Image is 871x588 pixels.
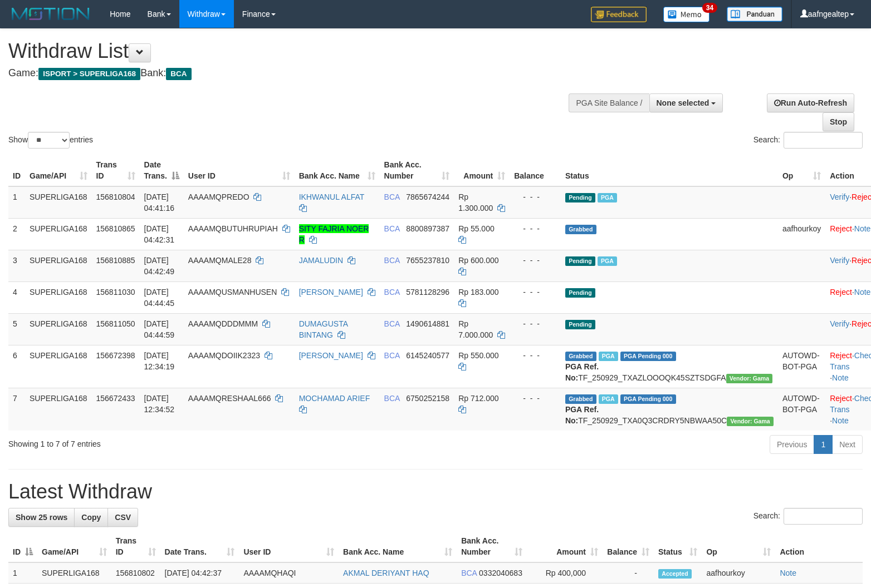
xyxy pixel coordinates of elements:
[144,288,175,308] span: [DATE] 04:44:45
[25,186,92,219] td: SUPERLIGA168
[527,531,603,562] th: Amount: activate to sort column ascending
[565,256,595,266] span: Pending
[8,508,75,527] a: Show 25 rows
[458,224,495,233] span: Rp 55.000
[295,155,380,186] th: Bank Acc. Name: activate to sort column ascending
[514,223,556,234] div: - - -
[778,345,825,388] td: AUTOWD-BOT-PGA
[81,513,101,522] span: Copy
[384,224,400,233] span: BCA
[565,352,596,361] span: Grabbed
[299,394,370,403] a: MOCHAMAD ARIEF
[702,562,775,584] td: aafhourkoy
[458,256,498,265] span: Rp 600.000
[8,6,93,22] img: MOTION_logo.png
[299,224,369,244] a: SITY FAJRIA NOER R
[775,531,863,562] th: Action
[565,394,596,404] span: Grabbed
[830,288,852,297] a: Reject
[770,435,814,454] a: Previous
[339,531,457,562] th: Bank Acc. Name: activate to sort column ascending
[184,155,295,186] th: User ID: activate to sort column ascending
[28,132,70,149] select: Showentries
[8,186,25,219] td: 1
[830,319,849,328] a: Verify
[25,345,92,388] td: SUPERLIGA168
[74,508,108,527] a: Copy
[111,562,160,584] td: 156810802
[8,481,863,503] h1: Latest Withdraw
[565,193,595,202] span: Pending
[620,394,676,404] span: PGA Pending
[8,68,570,79] h4: Game: Bank:
[620,352,676,361] span: PGA Pending
[726,374,773,383] span: Vendor URL: https://trx31.1velocity.biz
[239,531,339,562] th: User ID: activate to sort column ascending
[565,362,599,382] b: PGA Ref. No:
[8,155,25,186] th: ID
[603,531,654,562] th: Balance: activate to sort column ascending
[753,508,863,525] label: Search:
[8,388,25,431] td: 7
[96,256,135,265] span: 156810885
[384,192,400,201] span: BCA
[599,352,618,361] span: Marked by aafsoycanthlai
[188,256,252,265] span: AAAAMQMALE28
[8,345,25,388] td: 6
[96,224,135,233] span: 156810865
[144,394,175,414] span: [DATE] 12:34:52
[299,192,364,201] a: IKHWANUL ALFAT
[510,155,561,186] th: Balance
[603,562,654,584] td: -
[514,393,556,404] div: - - -
[343,569,429,577] a: AKMAL DERIYANT HAQ
[830,256,849,265] a: Verify
[8,531,37,562] th: ID: activate to sort column descending
[188,192,249,201] span: AAAAMQPREDO
[458,192,493,213] span: Rp 1.300.000
[702,3,717,13] span: 34
[92,155,140,186] th: Trans ID: activate to sort column ascending
[599,394,618,404] span: Marked by aafsoycanthlai
[96,394,135,403] span: 156672433
[778,388,825,431] td: AUTOWD-BOT-PGA
[514,350,556,361] div: - - -
[458,288,498,297] span: Rp 183.000
[8,40,570,62] h1: Withdraw List
[188,351,260,360] span: AAAAMQDOIIK2323
[830,192,849,201] a: Verify
[832,373,849,382] a: Note
[115,513,131,522] span: CSV
[565,225,596,234] span: Grabbed
[598,193,617,202] span: Marked by aafnonsreyleab
[188,288,277,297] span: AAAAMQUSMANHUSEN
[830,394,852,403] a: Reject
[778,218,825,250] td: aafhourkoy
[753,132,863,149] label: Search:
[188,319,258,328] span: AAAAMQDDDMMM
[657,98,709,107] span: None selected
[37,562,111,584] td: SUPERLIGA168
[406,256,449,265] span: Copy 7655237810 to clipboard
[25,250,92,281] td: SUPERLIGA168
[514,255,556,266] div: - - -
[406,288,449,297] span: Copy 5781128296 to clipboard
[406,319,449,328] span: Copy 1490614881 to clipboard
[8,313,25,345] td: 5
[96,192,135,201] span: 156810804
[299,351,363,360] a: [PERSON_NAME]
[8,250,25,281] td: 3
[854,224,871,233] a: Note
[778,155,825,186] th: Op: activate to sort column ascending
[832,416,849,425] a: Note
[384,351,400,360] span: BCA
[37,531,111,562] th: Game/API: activate to sort column ascending
[25,281,92,313] td: SUPERLIGA168
[780,569,796,577] a: Note
[767,93,854,112] a: Run Auto-Refresh
[188,224,278,233] span: AAAAMQBUTUHRUPIAH
[649,93,723,112] button: None selected
[784,132,863,149] input: Search:
[565,288,595,298] span: Pending
[561,155,778,186] th: Status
